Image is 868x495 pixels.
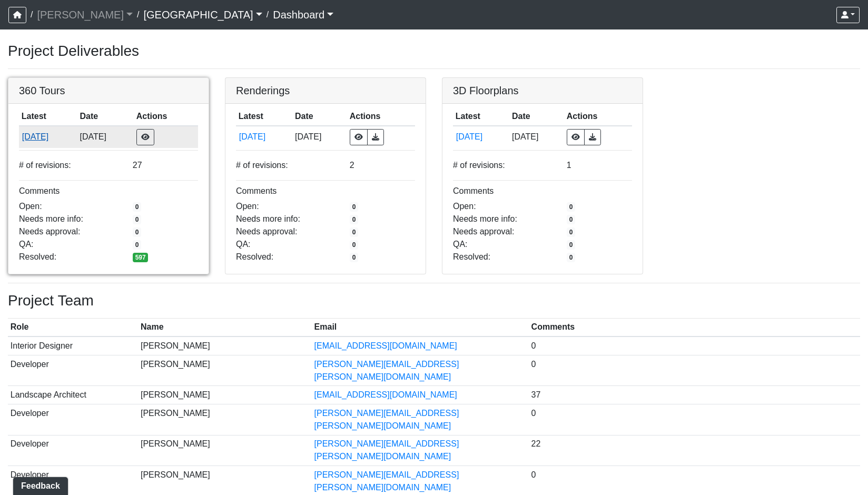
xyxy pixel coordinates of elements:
[138,355,312,386] td: [PERSON_NAME]
[22,130,75,144] button: [DATE]
[236,126,292,148] td: avFcituVdTN5TeZw4YvRD7
[8,292,860,310] h3: Project Team
[138,336,312,355] td: [PERSON_NAME]
[314,341,457,350] a: [EMAIL_ADDRESS][DOMAIN_NAME]
[8,435,138,466] td: Developer
[314,470,459,492] a: [PERSON_NAME][EMAIL_ADDRESS][PERSON_NAME][DOMAIN_NAME]
[8,42,860,60] h3: Project Deliverables
[138,319,312,337] th: Name
[314,360,459,381] a: [PERSON_NAME][EMAIL_ADDRESS][PERSON_NAME][DOMAIN_NAME]
[314,409,459,430] a: [PERSON_NAME][EMAIL_ADDRESS][PERSON_NAME][DOMAIN_NAME]
[138,435,312,466] td: [PERSON_NAME]
[8,336,138,355] td: Interior Designer
[8,474,70,495] iframe: Ybug feedback widget
[138,386,312,404] td: [PERSON_NAME]
[262,4,273,25] span: /
[8,386,138,404] td: Landscape Architect
[8,404,138,435] td: Developer
[529,386,860,404] td: 37
[143,4,262,25] a: [GEOGRAPHIC_DATA]
[26,4,37,25] span: /
[314,390,457,399] a: [EMAIL_ADDRESS][DOMAIN_NAME]
[529,336,860,355] td: 0
[456,130,507,144] button: [DATE]
[8,319,138,337] th: Role
[133,4,143,25] span: /
[529,355,860,386] td: 0
[8,355,138,386] td: Developer
[239,130,290,144] button: [DATE]
[529,319,860,337] th: Comments
[312,319,529,337] th: Email
[453,126,509,148] td: m6gPHqeE6DJAjJqz47tRiF
[19,126,77,148] td: 93VtKPcPFWh8z7vX4wXbQP
[529,435,860,466] td: 22
[37,4,133,25] a: [PERSON_NAME]
[529,404,860,435] td: 0
[314,439,459,461] a: [PERSON_NAME][EMAIL_ADDRESS][PERSON_NAME][DOMAIN_NAME]
[273,4,333,25] a: Dashboard
[138,404,312,435] td: [PERSON_NAME]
